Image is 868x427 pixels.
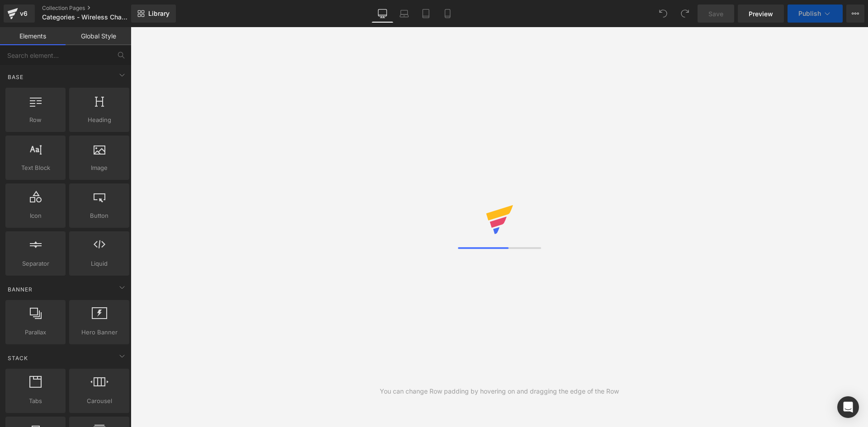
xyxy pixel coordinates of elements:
button: Undo [654,5,672,23]
div: v6 [18,8,29,19]
span: Publish [798,10,821,17]
span: Separator [8,259,63,268]
span: Row [8,115,63,125]
a: Preview [738,5,784,23]
a: New Library [131,5,176,23]
span: Text Block [8,163,63,173]
span: Banner [7,285,33,294]
span: Image [72,163,127,173]
a: Global Style [66,27,131,45]
span: Stack [7,354,29,362]
button: Publish [788,5,843,23]
span: Liquid [72,259,127,268]
span: Parallax [8,328,63,337]
a: Tablet [415,5,437,23]
span: Icon [8,211,63,221]
span: Hero Banner [72,328,127,337]
a: Laptop [393,5,415,23]
span: Base [7,73,24,81]
span: Preview [749,9,773,19]
span: Library [148,9,170,18]
a: Mobile [437,5,458,23]
span: Tabs [8,396,63,406]
span: Categories - Wireless Charger - Drop 1 - (No Nav) [42,14,129,21]
a: Desktop [372,5,393,23]
button: Redo [676,5,694,23]
a: v6 [4,5,35,23]
div: You can change Row padding by hovering on and dragging the edge of the Row [380,386,619,396]
span: Button [72,211,127,221]
span: Carousel [72,396,127,406]
a: Collection Pages [42,5,146,12]
span: Heading [72,115,127,125]
button: More [846,5,864,23]
div: Open Intercom Messenger [837,396,859,418]
span: Save [708,9,723,19]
